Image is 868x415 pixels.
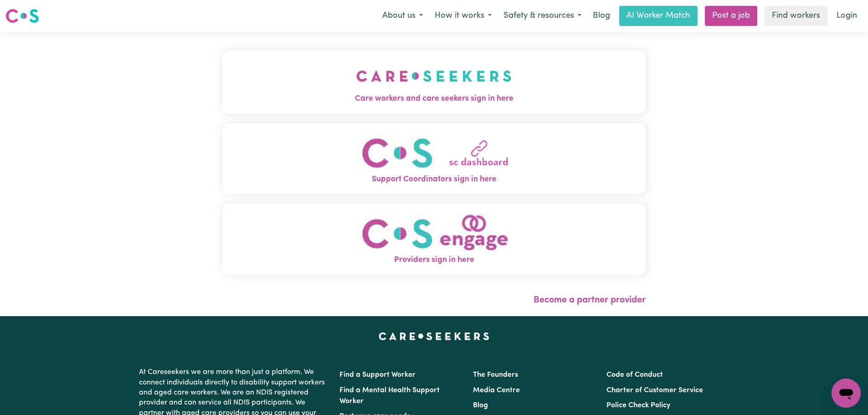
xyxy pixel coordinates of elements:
a: Charter of Customer Service [606,387,703,394]
a: The Founders [473,371,518,379]
a: Blog [473,402,488,409]
a: Media Centre [473,387,520,394]
a: Police Check Policy [606,402,670,409]
a: Code of Conduct [606,371,663,379]
a: Find a Mental Health Support Worker [339,387,440,405]
a: Find workers [765,6,827,26]
button: Safety & resources [498,6,587,26]
button: Care workers and care seekers sign in here [222,50,646,114]
a: Careseekers home page [379,333,489,340]
a: Become a partner provider [534,296,646,305]
a: Find a Support Worker [339,371,416,379]
a: Login [831,6,863,26]
button: Providers sign in here [222,204,646,275]
button: How it works [429,6,498,26]
a: Blog [587,6,616,26]
iframe: Button to launch messaging window [832,379,861,408]
button: Support Coordinators sign in here [222,123,646,195]
img: Careseekers logo [5,8,39,24]
a: Careseekers logo [5,5,39,26]
a: AI Worker Match [619,6,698,26]
button: About us [376,6,429,26]
span: Providers sign in here [222,254,646,266]
span: Care workers and care seekers sign in here [222,93,646,105]
span: Support Coordinators sign in here [222,174,646,185]
a: Post a job [705,6,757,26]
